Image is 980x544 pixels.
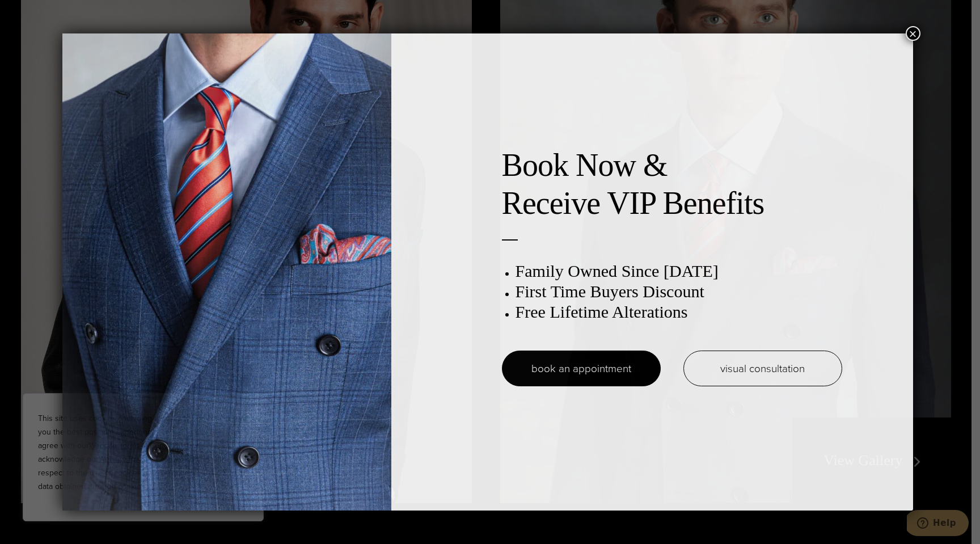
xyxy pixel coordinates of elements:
[502,146,842,222] h2: Book Now & Receive VIP Benefits
[502,351,661,386] a: book an appointment
[26,8,49,18] span: Help
[516,261,842,281] h3: Family Owned Since [DATE]
[516,281,842,302] h3: First Time Buyers Discount
[683,351,842,386] a: visual consultation
[516,302,842,322] h3: Free Lifetime Alterations
[906,26,920,41] button: Close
